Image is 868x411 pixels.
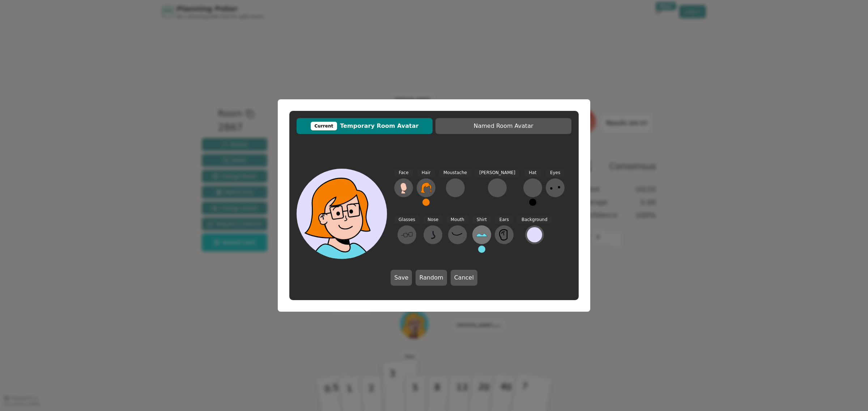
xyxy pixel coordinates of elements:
div: Current [311,122,337,130]
span: Named Room Avatar [439,122,568,130]
span: Face [394,169,413,177]
span: Eyes [546,169,565,177]
button: Cancel [451,270,477,286]
span: Hair [417,169,435,177]
button: CurrentTemporary Room Avatar [297,118,433,134]
span: [PERSON_NAME] [475,169,520,177]
span: Ears [495,216,513,224]
span: Moustache [439,169,471,177]
button: Save [391,270,412,286]
button: Random [416,270,447,286]
span: Mouth [446,216,469,224]
button: Named Room Avatar [435,118,571,134]
span: Nose [423,216,443,224]
span: Shirt [472,216,491,224]
span: Background [517,216,552,224]
span: Hat [524,169,541,177]
span: Temporary Room Avatar [300,122,429,130]
span: Glasses [394,216,420,224]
